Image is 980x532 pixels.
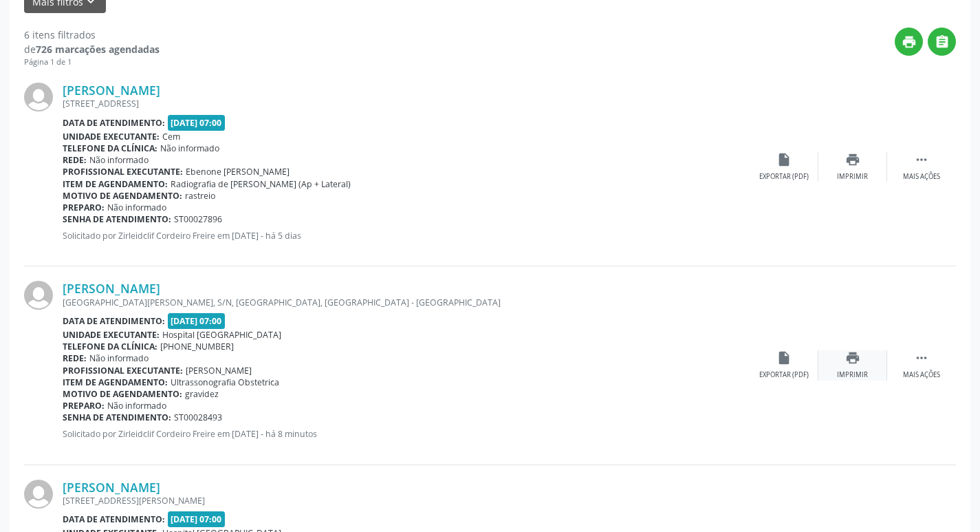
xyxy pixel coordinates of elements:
[63,202,105,213] b: Preparo:
[185,190,215,202] span: rastreio
[174,412,222,423] span: ST00028493
[89,154,149,166] span: Não informado
[914,350,929,365] i: 
[63,98,750,109] div: [STREET_ADDRESS]
[24,56,160,68] div: Página 1 de 1
[63,513,165,525] b: Data de atendimento:
[160,341,234,352] span: [PHONE_NUMBER]
[903,370,940,380] div: Mais ações
[63,117,165,129] b: Data de atendimento:
[168,313,226,329] span: [DATE] 07:00
[902,34,917,50] i: print
[837,172,868,182] div: Imprimir
[759,172,809,182] div: Exportar (PDF)
[174,213,222,225] span: ST00027896
[63,376,168,388] b: Item de agendamento:
[63,329,160,341] b: Unidade executante:
[845,152,860,167] i: print
[928,28,956,56] button: 
[63,131,160,142] b: Unidade executante:
[160,142,219,154] span: Não informado
[63,480,160,495] a: [PERSON_NAME]
[63,142,157,154] b: Telefone da clínica:
[63,495,750,507] div: [STREET_ADDRESS][PERSON_NAME]
[63,281,160,296] a: [PERSON_NAME]
[63,230,750,242] p: Solicitado por Zirleidclif Cordeiro Freire em [DATE] - há 5 dias
[837,370,868,380] div: Imprimir
[89,352,149,364] span: Não informado
[171,178,351,190] span: Radiografia de [PERSON_NAME] (Ap + Lateral)
[63,341,157,352] b: Telefone da clínica:
[63,190,182,202] b: Motivo de agendamento:
[63,352,87,364] b: Rede:
[63,166,183,178] b: Profissional executante:
[63,178,168,190] b: Item de agendamento:
[186,365,252,376] span: [PERSON_NAME]
[63,412,171,423] b: Senha de atendimento:
[171,376,279,388] span: Ultrassonografia Obstetrica
[63,428,750,440] p: Solicitado por Zirleidclif Cordeiro Freire em [DATE] - há 8 minutos
[903,172,940,182] div: Mais ações
[895,28,923,56] button: print
[168,115,226,131] span: [DATE] 07:00
[24,281,53,310] img: img
[63,365,183,376] b: Profissional executante:
[935,34,950,50] i: 
[36,43,160,56] strong: 726 marcações agendadas
[914,152,929,167] i: 
[107,400,166,412] span: Não informado
[24,28,160,42] div: 6 itens filtrados
[63,297,750,308] div: [GEOGRAPHIC_DATA][PERSON_NAME], S/N, [GEOGRAPHIC_DATA], [GEOGRAPHIC_DATA] - [GEOGRAPHIC_DATA]
[162,131,180,142] span: Cem
[162,329,281,341] span: Hospital [GEOGRAPHIC_DATA]
[776,350,792,365] i: insert_drive_file
[63,400,105,412] b: Preparo:
[759,370,809,380] div: Exportar (PDF)
[24,480,53,509] img: img
[63,315,165,327] b: Data de atendimento:
[24,42,160,56] div: de
[776,152,792,167] i: insert_drive_file
[63,388,182,400] b: Motivo de agendamento:
[107,202,166,213] span: Não informado
[63,83,160,98] a: [PERSON_NAME]
[24,83,53,111] img: img
[186,166,290,178] span: Ebenone [PERSON_NAME]
[185,388,219,400] span: gravidez
[63,213,171,225] b: Senha de atendimento:
[845,350,860,365] i: print
[168,511,226,527] span: [DATE] 07:00
[63,154,87,166] b: Rede:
